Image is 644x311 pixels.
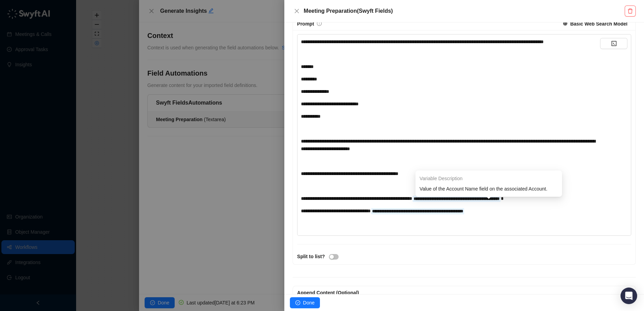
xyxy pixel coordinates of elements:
[297,254,325,259] strong: Split to list?
[293,7,301,15] button: Close
[297,289,631,297] div: Append Content (Optional)
[303,299,314,307] span: Done
[297,21,314,27] span: Prompt
[317,21,322,27] a: info-circle
[420,185,558,193] span: Value of the Account Name field on the associated Account.
[620,288,637,304] div: Open Intercom Messenger
[295,300,300,305] span: check-circle
[304,7,625,15] h5: Meeting Preparation ( Swyft Fields )
[570,21,627,27] strong: Basic Web Search Model
[290,297,320,308] button: Done
[294,8,300,14] span: close
[317,21,322,26] span: info-circle
[627,8,633,14] span: delete
[420,175,466,182] span: Variable Description
[611,41,617,46] span: code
